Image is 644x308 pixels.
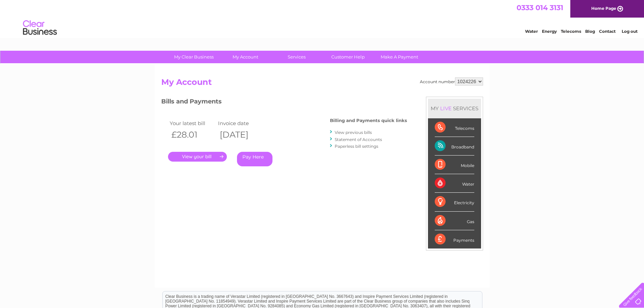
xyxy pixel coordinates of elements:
[216,128,265,142] th: [DATE]
[542,29,557,34] a: Energy
[168,119,217,128] td: Your latest bill
[435,137,474,156] div: Broadband
[435,156,474,174] div: Mobile
[216,119,265,128] td: Invoice date
[23,18,57,38] img: logo.png
[435,212,474,230] div: Gas
[217,51,273,63] a: My Account
[335,144,378,149] a: Paperless bill settings
[435,118,474,137] div: Telecoms
[166,51,222,63] a: My Clear Business
[161,97,407,109] h3: Bills and Payments
[168,152,227,162] a: .
[585,29,595,34] a: Blog
[517,3,563,12] a: 0333 014 3131
[428,99,481,118] div: MY SERVICES
[161,77,483,90] h2: My Account
[420,77,483,86] div: Account number
[330,118,407,123] h4: Billing and Payments quick links
[599,29,616,34] a: Contact
[439,105,453,112] div: LIVE
[561,29,581,34] a: Telecoms
[435,230,474,248] div: Payments
[168,128,217,142] th: £28.01
[269,51,325,63] a: Services
[335,137,382,142] a: Statement of Accounts
[372,51,427,63] a: Make A Payment
[335,130,372,135] a: View previous bills
[525,29,538,34] a: Water
[435,193,474,211] div: Electricity
[163,4,482,33] div: Clear Business is a trading name of Verastar Limited (registered in [GEOGRAPHIC_DATA] No. 3667643...
[435,174,474,193] div: Water
[622,29,638,34] a: Log out
[237,152,272,166] a: Pay Here
[320,51,376,63] a: Customer Help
